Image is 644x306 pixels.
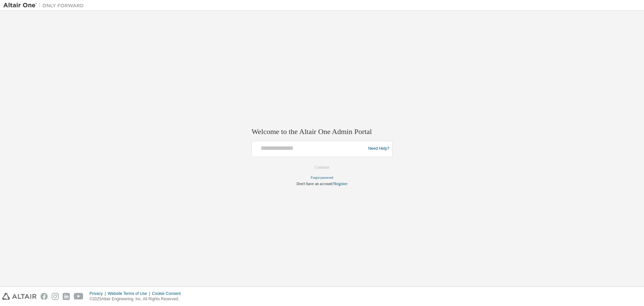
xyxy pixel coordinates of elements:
a: Need Help? [368,149,389,149]
h2: Welcome to the Altair One Admin Portal [252,127,392,137]
a: Forgot password [311,176,333,179]
div: Website Terms of Use [108,291,152,296]
img: youtube.svg [74,293,84,300]
img: altair_logo.svg [2,293,37,300]
img: Altair One [3,2,87,9]
img: facebook.svg [41,293,48,300]
img: linkedin.svg [63,293,70,300]
div: Cookie Consent [152,291,184,296]
span: Don't have an account? [297,181,334,186]
img: instagram.svg [52,293,59,300]
a: Register [334,181,347,186]
p: © 2025 Altair Engineering, Inc. All Rights Reserved. [90,296,185,302]
div: Privacy [90,291,108,296]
